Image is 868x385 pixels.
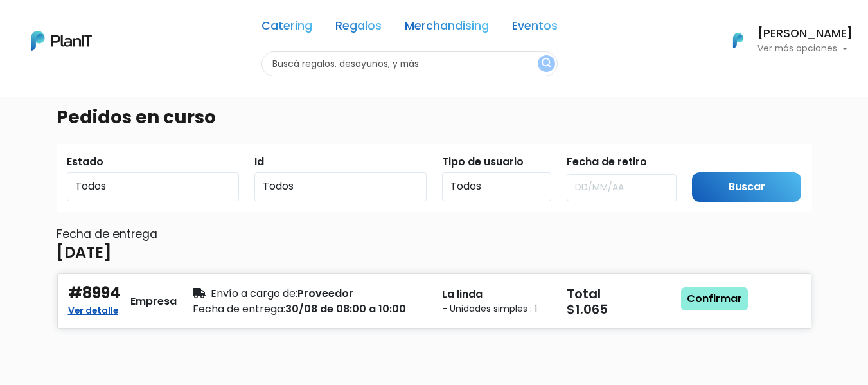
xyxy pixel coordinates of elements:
img: PlanIt Logo [31,31,92,51]
h6: [PERSON_NAME] [757,28,853,40]
img: search_button-432b6d5273f82d61273b3651a40e1bd1b912527efae98b1b7a1b2c0702e16a8d.svg [542,58,551,70]
label: Tipo de usuario [442,154,524,170]
h3: Pedidos en curso [57,107,216,129]
a: Ver detalle [68,301,118,317]
div: Proveedor [193,286,427,301]
p: La linda [442,287,551,302]
h6: Fecha de entrega [57,228,812,241]
div: 30/08 de 08:00 a 10:00 [193,301,427,317]
img: PlanIt Logo [724,26,752,55]
a: Merchandising [405,21,489,36]
a: Catering [261,21,312,36]
small: - Unidades simples : 1 [442,302,551,316]
input: Buscar [692,172,802,202]
a: Eventos [512,21,558,36]
input: Buscá regalos, desayunos, y más [261,51,558,76]
button: #8994 Ver detalle Empresa Envío a cargo de:Proveedor Fecha de entrega:30/08 de 08:00 a 10:00 La l... [57,273,812,330]
label: Submit [692,154,729,170]
button: PlanIt Logo [PERSON_NAME] Ver más opciones [716,24,853,57]
p: Ver más opciones [757,44,853,53]
h5: Total [567,286,673,301]
span: Fecha de entrega: [193,301,285,316]
div: Empresa [130,294,177,309]
h5: $1.065 [567,301,676,317]
input: DD/MM/AA [567,174,677,201]
label: Estado [67,154,103,170]
h4: #8994 [68,284,120,303]
h4: [DATE] [57,244,112,262]
label: Id [254,154,264,170]
a: Regalos [335,21,382,36]
label: Fecha de retiro [567,154,647,170]
a: Confirmar [681,287,748,310]
span: Envío a cargo de: [211,286,297,301]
